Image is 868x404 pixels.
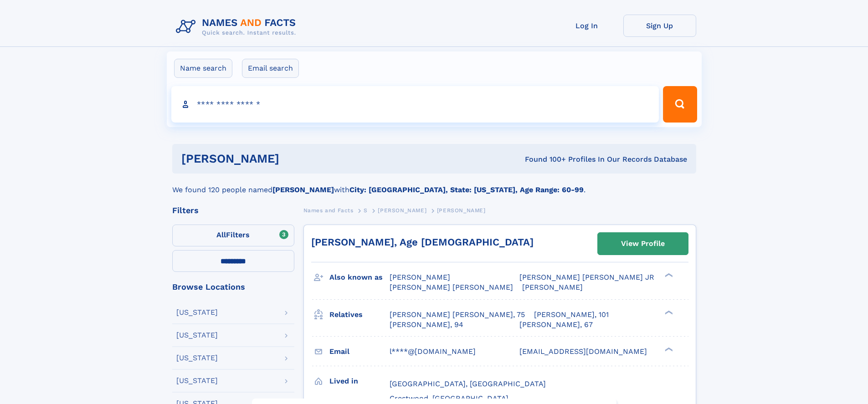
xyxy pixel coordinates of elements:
[623,15,696,37] a: Sign Up
[522,283,583,291] span: [PERSON_NAME]
[663,272,673,278] div: ❯
[598,233,688,255] a: View Profile
[390,273,450,281] span: [PERSON_NAME]
[390,320,463,330] a: [PERSON_NAME], 94
[172,225,294,246] label: Filters
[174,59,232,78] label: Name search
[171,86,659,123] input: search input
[390,379,546,388] span: [GEOGRAPHIC_DATA], [GEOGRAPHIC_DATA]
[534,310,609,320] a: [PERSON_NAME], 101
[519,273,654,281] span: [PERSON_NAME] [PERSON_NAME] JR
[390,394,508,403] span: Crestwood, [GEOGRAPHIC_DATA]
[390,283,513,291] span: [PERSON_NAME] [PERSON_NAME]
[364,205,368,216] a: S
[378,207,426,214] span: [PERSON_NAME]
[663,309,673,315] div: ❯
[663,86,697,123] button: Search Button
[329,373,390,389] h3: Lived in
[390,310,525,320] a: [PERSON_NAME] [PERSON_NAME], 75
[663,346,673,352] div: ❯
[172,283,294,291] div: Browse Locations
[364,207,368,214] span: S
[349,185,584,194] b: City: [GEOGRAPHIC_DATA], State: [US_STATE], Age Range: 60-99
[242,59,299,78] label: Email search
[550,15,623,37] a: Log In
[172,206,294,215] div: Filters
[329,307,390,322] h3: Relatives
[176,332,218,339] div: [US_STATE]
[172,15,303,39] img: Logo Names and Facts
[181,153,402,164] h1: [PERSON_NAME]
[311,236,534,248] a: [PERSON_NAME], Age [DEMOGRAPHIC_DATA]
[437,207,486,214] span: [PERSON_NAME]
[519,320,593,330] a: [PERSON_NAME], 67
[172,174,696,195] div: We found 120 people named with .
[519,347,647,356] span: [EMAIL_ADDRESS][DOMAIN_NAME]
[272,185,334,194] b: [PERSON_NAME]
[176,309,218,316] div: [US_STATE]
[176,377,218,384] div: [US_STATE]
[303,205,354,216] a: Names and Facts
[621,233,665,254] div: View Profile
[216,230,226,239] span: All
[329,344,390,359] h3: Email
[329,270,390,285] h3: Also known as
[402,154,687,164] div: Found 100+ Profiles In Our Records Database
[378,205,426,216] a: [PERSON_NAME]
[176,354,218,362] div: [US_STATE]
